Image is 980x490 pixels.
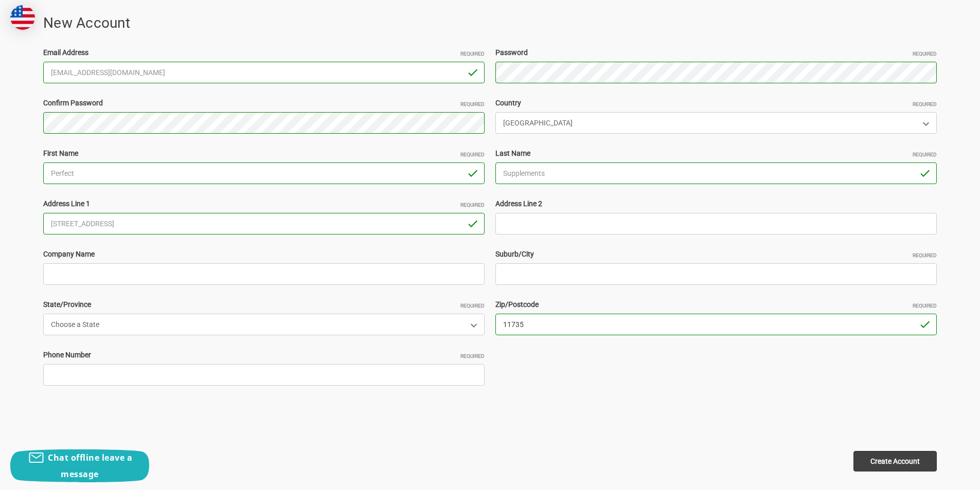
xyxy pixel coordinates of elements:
[913,302,937,310] small: Required
[460,50,485,58] small: Required
[460,352,485,360] small: Required
[460,100,485,108] small: Required
[495,47,937,58] label: Password
[495,148,937,159] label: Last Name
[43,400,200,440] iframe: reCAPTCHA
[43,12,937,34] h1: New Account
[43,350,485,360] label: Phone Number
[913,100,937,108] small: Required
[43,299,485,310] label: State/Province
[10,449,149,482] button: Chat offline leave a message
[460,151,485,158] small: Required
[913,151,937,158] small: Required
[43,148,485,159] label: First Name
[495,299,937,310] label: Zip/Postcode
[913,50,937,58] small: Required
[853,451,937,471] input: Create Account
[43,47,485,58] label: Email Address
[43,249,485,260] label: Company Name
[913,251,937,259] small: Required
[43,198,485,209] label: Address Line 1
[48,452,132,480] span: Chat offline leave a message
[43,98,485,108] label: Confirm Password
[495,198,937,209] label: Address Line 2
[460,201,485,209] small: Required
[495,98,937,108] label: Country
[495,249,937,260] label: Suburb/City
[10,5,35,30] img: duty and tax information for United States
[460,302,485,310] small: Required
